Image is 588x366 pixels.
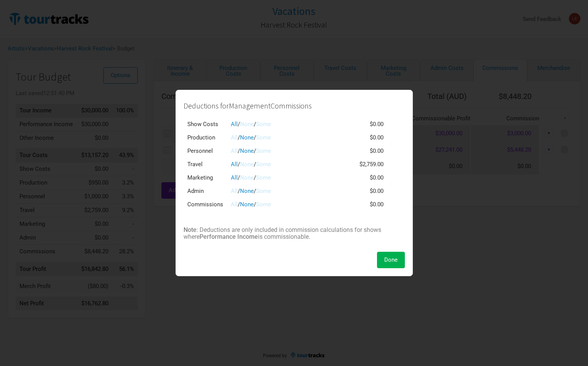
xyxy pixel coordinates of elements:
td: $0.00 [342,144,387,158]
span: / [238,201,240,208]
td: $0.00 [342,118,387,131]
strong: Note [184,226,197,233]
a: None [240,201,254,208]
a: None [240,174,254,181]
h2: Deductions for Management Commissions [184,102,405,110]
span: / [254,121,256,128]
span: / [238,121,240,128]
td: $0.00 [342,185,387,198]
span: / [254,161,256,168]
td: Travel [184,158,227,171]
span: / [254,201,256,208]
a: None [240,134,254,141]
span: / [254,147,256,154]
td: Personnel [184,144,227,158]
span: / [254,174,256,181]
td: Show Costs [184,118,227,131]
button: Done [377,252,405,268]
a: None [240,121,254,128]
a: All [231,161,238,168]
span: / [238,161,240,168]
span: / [254,188,256,194]
a: None [240,161,254,168]
a: All [231,134,238,141]
td: Commissions [184,198,227,211]
a: Some [256,134,271,141]
span: : Deductions are only included in commission calculations for shows where is commissionable. [184,226,381,240]
span: / [254,134,256,141]
td: $2,759.00 [342,158,387,171]
span: / [238,134,240,141]
a: Some [256,201,271,208]
td: Production [184,131,227,144]
a: Some [256,161,271,168]
span: Done [384,256,398,263]
a: All [231,188,238,194]
td: Marketing [184,171,227,185]
a: All [231,147,238,154]
a: Some [256,147,271,154]
span: / [238,174,240,181]
a: None [240,147,254,154]
a: All [231,121,238,128]
td: $0.00 [342,131,387,144]
span: / [238,188,240,194]
a: Some [256,188,271,194]
td: $0.00 [342,171,387,185]
td: $0.00 [342,198,387,211]
a: Some [256,174,271,181]
span: / [238,147,240,154]
strong: Performance Income [200,233,258,240]
a: All [231,201,238,208]
td: Admin [184,185,227,198]
a: Some [256,121,271,128]
a: None [240,188,254,194]
a: All [231,174,238,181]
